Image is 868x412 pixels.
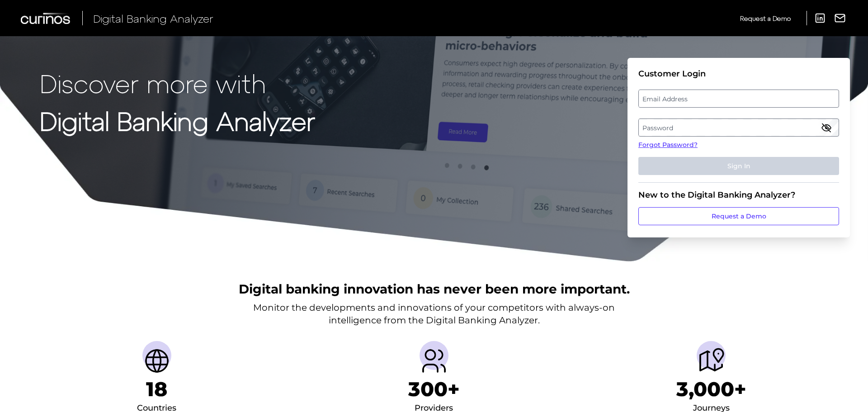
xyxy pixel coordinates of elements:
img: Curinos [21,13,71,24]
div: New to the Digital Banking Analyzer? [638,190,839,200]
span: Request a Demo [740,14,791,22]
label: Password [639,119,838,136]
img: Countries [142,346,171,375]
p: Monitor the developments and innovations of your competitors with always-on intelligence from the... [253,301,615,327]
p: Discover more with [40,69,315,97]
a: Request a Demo [740,11,791,26]
img: Providers [420,346,448,375]
label: Email Address [639,90,838,107]
h1: 18 [146,377,167,401]
strong: Digital Banking Analyzer [40,105,315,136]
h1: 300+ [408,377,460,401]
button: Sign In [638,157,839,175]
div: Customer Login [638,69,839,79]
img: Journeys [697,346,726,375]
a: Request a Demo [638,207,839,225]
h2: Digital banking innovation has never been more important. [239,280,630,298]
a: Forgot Password? [638,140,839,150]
h1: 3,000+ [676,377,746,401]
span: Digital Banking Analyzer [93,12,213,25]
